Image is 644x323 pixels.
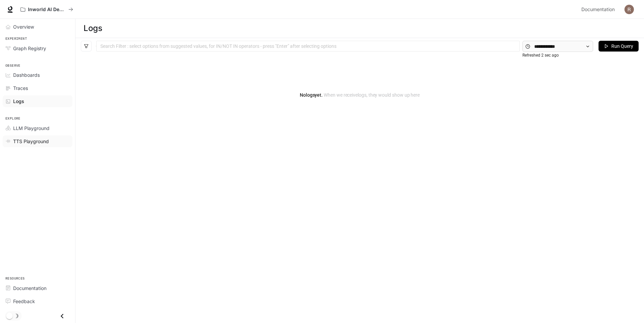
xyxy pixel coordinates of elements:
[3,122,72,134] a: LLM Playground
[3,282,72,294] a: Documentation
[3,69,72,81] a: Dashboards
[13,98,24,105] span: Logs
[6,312,13,319] span: Dark mode toggle
[13,125,50,132] span: LLM Playground
[13,23,34,30] span: Overview
[84,44,89,49] span: filter
[579,3,620,16] a: Documentation
[522,52,559,59] article: Refreshed 2 sec ago
[81,41,92,52] button: filter
[3,82,72,94] a: Traces
[28,7,66,12] p: Inworld AI Demos
[13,45,46,52] span: Graph Registry
[3,42,72,54] a: Graph Registry
[323,92,420,98] span: When we receive logs , they would show up here
[18,3,76,16] button: All workspaces
[3,135,72,147] a: TTS Playground
[581,5,615,14] span: Documentation
[622,3,636,16] button: User avatar
[55,309,70,323] button: Close drawer
[84,22,102,35] h1: Logs
[3,95,72,107] a: Logs
[624,5,634,14] img: User avatar
[13,85,28,92] span: Traces
[3,295,72,307] a: Feedback
[13,285,46,292] span: Documentation
[611,42,633,50] span: Run Query
[13,71,40,78] span: Dashboards
[300,91,420,99] article: No logs yet.
[599,41,639,52] button: Run Query
[3,21,72,33] a: Overview
[13,138,49,145] span: TTS Playground
[13,298,35,305] span: Feedback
